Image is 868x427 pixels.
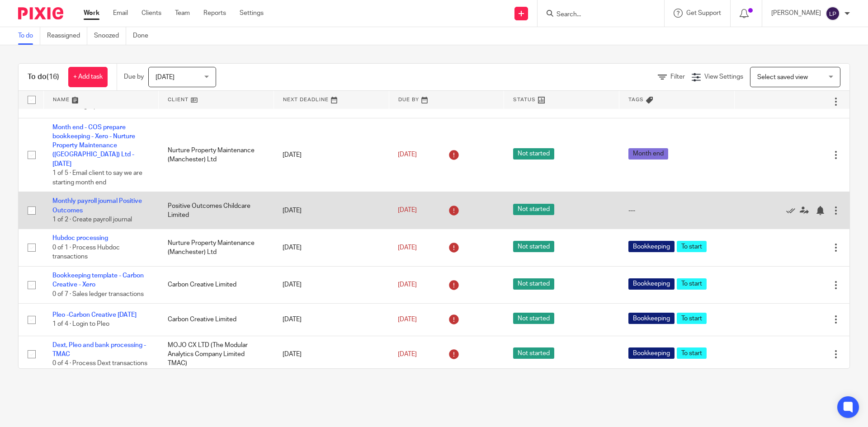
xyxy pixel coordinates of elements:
[142,9,161,18] a: Clients
[628,97,644,102] span: Tags
[274,266,389,303] td: [DATE]
[274,229,389,266] td: [DATE]
[677,347,707,359] span: To start
[513,204,554,215] span: Not started
[52,312,137,318] a: Pleo -Carbon Creative [DATE]
[771,9,821,18] p: [PERSON_NAME]
[113,9,128,18] a: Email
[84,9,99,18] a: Work
[826,6,840,21] img: svg%3E
[274,192,389,229] td: [DATE]
[94,27,126,45] a: Snoozed
[686,10,721,16] span: Get Support
[704,74,743,80] span: View Settings
[52,272,144,288] a: Bookkeeping template - Carbon Creative - Xero
[274,118,389,192] td: [DATE]
[398,152,417,158] span: [DATE]
[159,304,274,336] td: Carbon Creative Limited
[628,278,675,290] span: Bookkeeping
[513,241,554,252] span: Not started
[52,291,144,297] span: 0 of 7 · Sales ledger transactions
[677,241,707,252] span: To start
[677,313,707,324] span: To start
[52,342,146,357] a: Dext, Pleo and bank processing - TMAC
[274,304,389,336] td: [DATE]
[670,74,685,80] span: Filter
[133,27,155,45] a: Done
[513,278,554,290] span: Not started
[175,9,190,18] a: Team
[68,67,108,87] a: + Add task
[52,360,147,366] span: 0 of 4 · Process Dext transactions
[240,9,264,18] a: Settings
[52,244,120,260] span: 0 of 1 · Process Hubdoc transactions
[159,118,274,192] td: Nurture Property Maintenance (Manchester) Ltd
[159,192,274,229] td: Positive Outcomes Childcare Limited
[159,336,274,373] td: MOJO CX LTD (The Modular Analytics Company Limited TMAC)
[513,347,554,359] span: Not started
[124,72,144,81] p: Due by
[156,74,175,80] span: [DATE]
[398,351,417,357] span: [DATE]
[513,313,554,324] span: Not started
[52,235,108,241] a: Hubdoc processing
[398,282,417,288] span: [DATE]
[203,9,226,18] a: Reports
[52,321,109,327] span: 1 of 4 · Login to Pleo
[52,170,142,186] span: 1 of 5 · Email client to say we are starting month end
[556,11,637,19] input: Search
[628,241,675,252] span: Bookkeeping
[786,206,800,215] a: Mark as done
[677,278,707,290] span: To start
[398,207,417,214] span: [DATE]
[47,73,59,80] span: (16)
[159,229,274,266] td: Nurture Property Maintenance (Manchester) Ltd
[513,148,554,160] span: Not started
[52,216,132,223] span: 1 of 2 · Create payroll journal
[628,206,726,215] div: ---
[159,266,274,303] td: Carbon Creative Limited
[52,198,142,213] a: Monthly payroll journal Positive Outcomes
[18,7,63,19] img: Pixie
[47,27,87,45] a: Reassigned
[274,336,389,373] td: [DATE]
[628,313,675,324] span: Bookkeeping
[757,74,808,80] span: Select saved view
[52,124,135,167] a: Month end - COS prepare bookkeeping - Xero - Nurture Property Maintenance ([GEOGRAPHIC_DATA]) Ltd...
[18,27,40,45] a: To do
[398,316,417,323] span: [DATE]
[398,244,417,251] span: [DATE]
[28,72,59,82] h1: To do
[628,148,668,160] span: Month end
[628,347,675,359] span: Bookkeeping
